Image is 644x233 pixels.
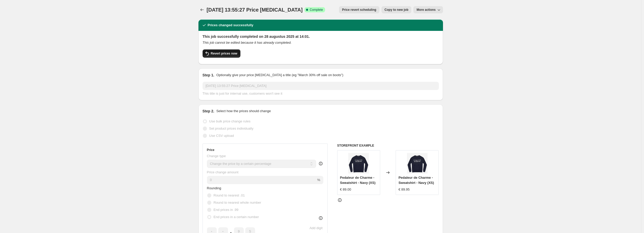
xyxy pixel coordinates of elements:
h2: Step 2. [203,109,214,114]
button: Copy to new job [381,6,412,13]
span: More actions [416,8,436,12]
span: Copy to new job [385,8,408,12]
div: help [318,161,323,166]
span: Round to nearest .01 [214,193,245,197]
button: More actions [413,6,443,13]
input: 30% off holiday sale [203,82,439,90]
span: Rounding [207,186,221,190]
span: Revert prices now [211,51,237,56]
h2: This job successfully completed on 28 augustus 2025 at 14:01. [203,34,439,39]
span: Complete [310,8,323,12]
button: Price change jobs [198,6,206,13]
span: This title is just for internal use, customers won't see it [203,92,282,95]
span: Pedaleur de Charme - Sweatshirt - Navy (XS) [340,176,376,185]
h2: Step 1. [203,73,214,78]
h2: Prices changed successfully [208,23,254,28]
span: End prices in a certain number [214,215,259,219]
div: € 89.95 [398,187,410,192]
span: End prices in .99 [214,208,239,212]
span: Price change amount [207,170,239,174]
span: Change type [207,154,226,158]
span: Pedaleur de Charme - Sweatshirt - Navy (XS) [398,176,434,185]
img: La_Machine_Pedaleur_de_Charme_Navy_Sweatshirt_Flat_80x.jpg [407,153,428,174]
input: -15 [207,176,316,184]
span: % [317,178,320,182]
img: La_Machine_Pedaleur_de_Charme_Navy_Sweatshirt_Flat_80x.jpg [348,153,369,174]
span: [DATE] 13:55:27 Price [MEDICAL_DATA] [207,7,303,13]
span: Price revert scheduling [342,8,376,12]
span: Set product prices individually [209,127,254,130]
p: Optionally give your price [MEDICAL_DATA] a title (eg "March 30% off sale on boots") [216,73,343,78]
p: Select how the prices should change [216,109,271,114]
button: Price revert scheduling [339,6,379,13]
button: Revert prices now [203,49,240,58]
i: This job cannot be edited because it has already completed. [203,41,292,44]
h6: STOREFRONT EXAMPLE [337,144,439,148]
span: Use CSV upload [209,134,234,138]
span: Round to nearest whole number [214,201,261,204]
span: Use bulk price change rules [209,119,250,123]
h3: Price [207,148,214,152]
div: € 89.00 [340,187,351,192]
